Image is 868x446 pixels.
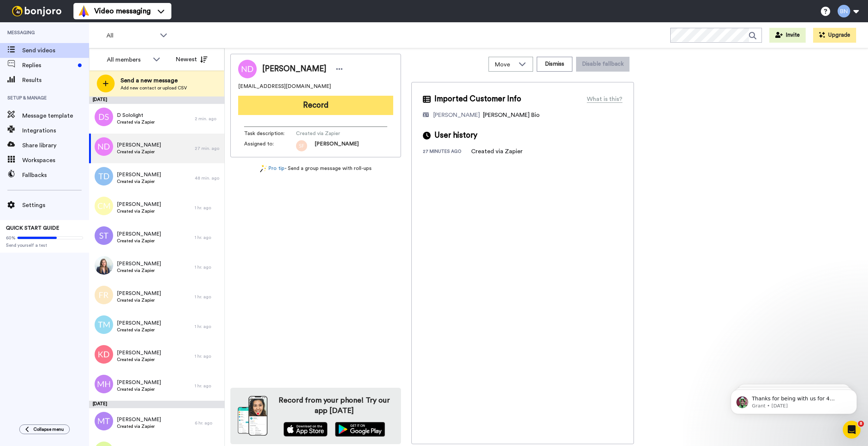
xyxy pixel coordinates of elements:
h4: Record from your phone! Try our app [DATE] [275,395,394,416]
img: appstore [283,422,328,437]
a: Pro tip [260,165,285,173]
span: Send a new message [121,76,187,85]
span: Created via Zapier [117,297,161,303]
div: - Send a group message with roll-ups [230,165,401,173]
span: Created via Zapier [117,119,155,125]
img: nd.png [95,137,113,156]
span: Integrations [22,126,89,135]
p: Message from Grant, sent 10w ago [32,29,128,35]
img: mt.png [95,412,113,430]
span: [PERSON_NAME] [117,171,161,178]
span: Imported Customer Info [434,94,521,105]
span: Created via Zapier [117,268,161,273]
span: Collapse menu [33,426,64,432]
img: magic-wand.svg [260,165,267,173]
span: Move [495,60,515,69]
div: 1 hr. ago [195,264,221,270]
div: 1 hr. ago [195,324,221,329]
span: Created via Zapier [117,178,161,184]
img: td.png [95,167,113,186]
div: 1 hr. ago [195,294,221,300]
div: 2 min. ago [195,116,221,122]
div: 1 hr. ago [195,235,221,240]
span: Video messaging [94,6,151,16]
button: Upgrade [813,28,856,43]
span: 8 [858,421,864,427]
img: mh.png [95,375,113,393]
div: 48 min. ago [195,175,221,181]
span: D Sololight [117,112,155,119]
span: [PERSON_NAME] [117,260,161,268]
span: Share library [22,141,89,150]
span: All [106,31,156,40]
img: st.png [95,226,113,245]
span: Settings [22,201,89,210]
span: Created via Zapier [296,130,366,137]
span: Send videos [22,46,89,55]
div: Created via Zapier [471,147,523,156]
button: Newest [170,52,213,67]
img: download [238,396,267,436]
span: [PERSON_NAME] [117,349,161,357]
div: 6 hr. ago [195,420,221,426]
button: Invite [769,28,806,43]
span: Created via Zapier [117,208,161,214]
span: [PERSON_NAME] [117,290,161,297]
div: 27 min. ago [195,145,221,151]
img: fr.png [95,286,113,304]
span: [PERSON_NAME] [117,201,161,208]
img: vm-color.svg [78,5,90,17]
img: sf.png [296,140,307,151]
div: 1 hr. ago [195,353,221,359]
button: Collapse menu [19,424,70,434]
span: Assigned to: [244,140,296,151]
span: Created via Zapier [117,357,161,363]
span: Results [22,76,89,85]
img: f3d91d1a-a6b6-4091-b84a-39dabd12f24f.jpg [95,256,113,275]
span: [PERSON_NAME] [315,140,359,151]
span: Thanks for being with us for 4 months - it's flown by! How can we make the next 4 months even bet... [32,22,128,160]
iframe: Intercom notifications message [720,374,868,426]
span: Created via Zapier [117,423,161,429]
button: Dismiss [537,57,572,72]
img: ds.png [95,108,113,126]
div: 1 hr. ago [195,205,221,211]
span: QUICK START GUIDE [6,226,59,231]
img: Image of Niçkolas Dattilo [238,60,257,78]
span: [PERSON_NAME] [262,63,326,75]
div: What is this? [587,95,622,104]
span: Fallbacks [22,171,89,180]
span: [EMAIL_ADDRESS][DOMAIN_NAME] [238,83,331,90]
span: Task description : [244,130,296,137]
button: Disable fallback [576,57,629,72]
span: Created via Zapier [117,238,161,244]
img: playstore [335,422,385,437]
span: Add new contact or upload CSV [121,85,187,91]
div: 1 hr. ago [195,383,221,389]
span: Workspaces [22,156,89,165]
iframe: Intercom live chat [843,421,861,439]
span: 60% [6,235,16,241]
span: [PERSON_NAME] [117,416,161,423]
img: kd.png [95,345,113,364]
span: [PERSON_NAME] Bio [483,112,540,118]
span: Created via Zapier [117,149,161,155]
span: [PERSON_NAME] [117,141,161,149]
img: bj-logo-header-white.svg [9,6,65,16]
div: [DATE] [89,401,224,408]
span: Send yourself a test [6,242,83,248]
img: cm.png [95,197,113,215]
img: tm.png [95,315,113,334]
span: Created via Zapier [117,386,161,392]
span: [PERSON_NAME] [117,230,161,238]
span: Replies [22,61,75,70]
div: All members [107,55,149,64]
div: [DATE] [89,96,224,104]
button: Record [238,96,393,115]
span: [PERSON_NAME] [117,379,161,386]
span: Created via Zapier [117,327,161,333]
span: Message template [22,111,89,120]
